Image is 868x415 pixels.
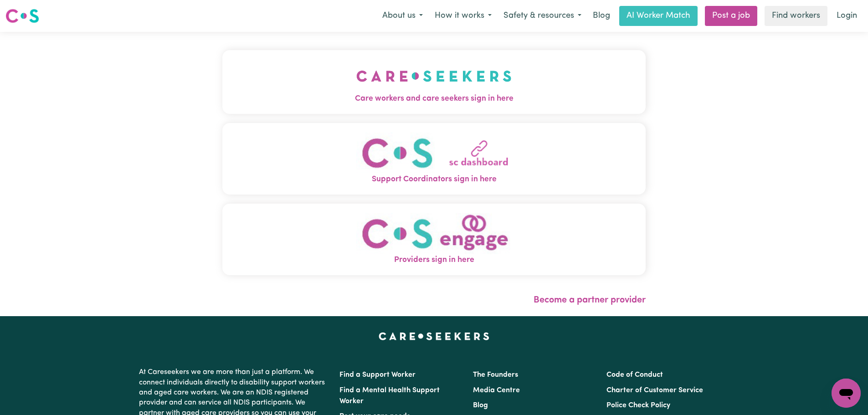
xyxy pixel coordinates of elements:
a: Become a partner provider [534,296,646,305]
span: Care workers and care seekers sign in here [222,93,646,105]
a: Blog [473,402,488,409]
a: Post a job [705,6,757,26]
button: Care workers and care seekers sign in here [222,50,646,114]
a: Careseekers home page [379,333,489,340]
button: Providers sign in here [222,204,646,275]
iframe: Button to launch messaging window [832,379,861,408]
span: Support Coordinators sign in here [222,174,646,185]
a: Police Check Policy [606,402,670,409]
a: Find a Support Worker [339,371,416,379]
a: Code of Conduct [606,371,663,379]
a: Media Centre [473,387,520,394]
a: Login [831,6,863,26]
a: AI Worker Match [619,6,698,26]
a: The Founders [473,371,518,379]
img: Careseekers logo [5,8,39,24]
a: Find a Mental Health Support Worker [339,387,440,405]
a: Charter of Customer Service [606,387,703,394]
button: How it works [429,6,498,26]
a: Blog [587,6,616,26]
button: Support Coordinators sign in here [222,123,646,195]
a: Careseekers logo [5,5,39,26]
button: Safety & resources [498,6,587,26]
span: Providers sign in here [222,254,646,266]
button: About us [376,6,429,26]
a: Find workers [765,6,827,26]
